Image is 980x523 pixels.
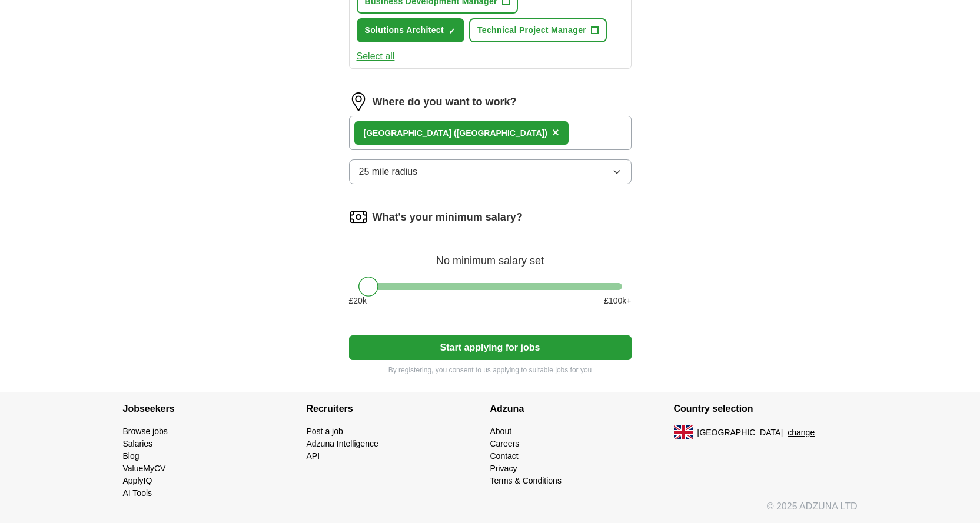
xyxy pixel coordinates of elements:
[357,18,464,42] button: Solutions Architect✓
[349,335,632,360] button: Start applying for jobs
[307,451,320,461] a: API
[307,427,343,436] a: Post a job
[477,24,586,36] span: Technical Project Manager
[123,464,166,473] a: ValueMyCV
[490,464,517,473] a: Privacy
[373,209,523,225] label: What's your minimum salary?
[604,295,631,307] span: £ 100 k+
[674,392,858,425] h4: Country selection
[123,476,152,485] a: ApplyIQ
[454,128,547,138] span: ([GEOGRAPHIC_DATA])
[307,439,378,448] a: Adzuna Intelligence
[349,92,368,111] img: location.png
[490,427,512,436] a: About
[490,451,519,461] a: Contact
[469,18,607,42] button: Technical Project Manager
[674,425,693,439] img: UK flag
[697,427,783,439] span: [GEOGRAPHIC_DATA]
[365,24,444,36] span: Solutions Architect
[123,439,153,448] a: Salaries
[449,26,456,36] span: ✓
[359,165,418,179] span: 25 mile radius
[490,439,520,448] a: Careers
[114,499,867,523] div: © 2025 ADZUNA LTD
[349,295,367,307] span: £ 20 k
[349,159,632,184] button: 25 mile radius
[349,208,368,226] img: salary.png
[357,49,395,64] button: Select all
[123,427,168,436] a: Browse jobs
[364,128,452,138] strong: [GEOGRAPHIC_DATA]
[123,451,139,461] a: Blog
[349,241,632,269] div: No minimum salary set
[552,126,559,139] span: ×
[490,476,562,485] a: Terms & Conditions
[123,488,152,498] a: AI Tools
[373,94,517,110] label: Where do you want to work?
[349,365,632,375] p: By registering, you consent to us applying to suitable jobs for you
[788,427,815,439] button: change
[552,124,559,142] button: ×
